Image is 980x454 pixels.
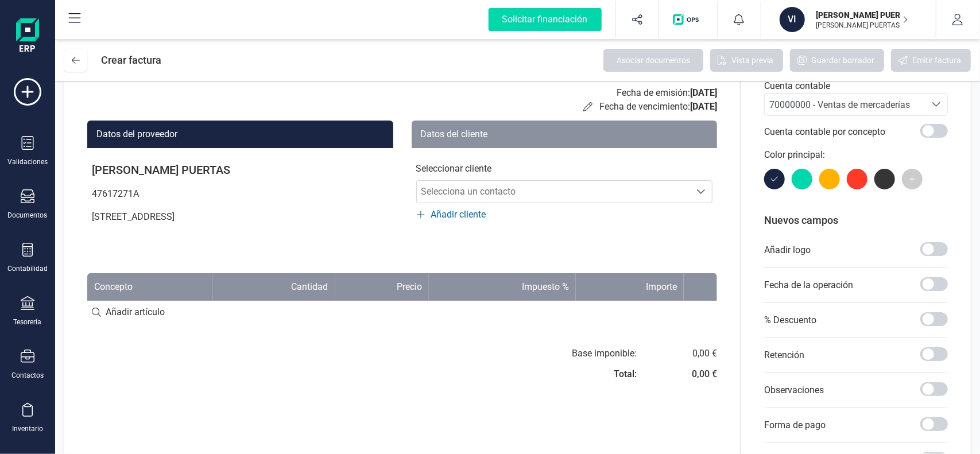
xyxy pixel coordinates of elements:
p: Color principal: [764,148,948,162]
th: Importe [576,273,684,301]
span: 70000000 - Ventas de mercaderías [769,99,910,110]
p: % Descuento [764,313,816,327]
button: Solicitar financiación [475,1,615,38]
p: Retención [764,348,804,362]
p: Cuenta contable [764,79,948,93]
div: Inventario [12,424,43,433]
div: Datos del cliente [412,121,718,148]
span: Selecciona un contacto [417,180,691,203]
span: [DATE] [690,101,717,112]
div: Base imponible: [572,347,637,360]
p: Nuevos campos [764,212,948,228]
th: Cantidad [213,273,335,301]
button: Logo de OPS [666,1,710,38]
div: Solicitar financiación [489,8,602,31]
div: Seleccione una cuenta [925,94,947,115]
div: Tesorería [14,317,42,327]
div: Crear factura [101,49,161,72]
div: Contactos [11,371,44,380]
p: Fecha de emisión: [617,86,717,100]
button: Guardar borrador [790,49,884,72]
div: VI [780,7,805,32]
p: [PERSON_NAME] PUERTAS [816,9,908,21]
div: Documentos [8,211,48,220]
p: Observaciones [764,383,824,397]
span: Añadir cliente [431,208,486,222]
p: Fecha de la operación [764,278,853,292]
button: Asociar documentos [603,49,703,72]
div: Selecciona un contacto [690,187,712,196]
div: Total: [614,367,637,381]
div: 0,00 € [692,367,717,381]
button: VI[PERSON_NAME] PUERTAS[PERSON_NAME] PUERTAS [775,1,922,38]
div: 0,00 € [692,347,717,360]
p: Fecha de vencimiento: [599,100,717,114]
img: Logo Finanedi [16,18,39,55]
p: [PERSON_NAME] PUERTAS [87,157,393,183]
div: Datos del proveedor [87,121,393,148]
button: Emitir factura [891,49,971,72]
p: 47617271A [87,183,393,205]
p: [PERSON_NAME] PUERTAS [816,21,908,30]
th: Precio [335,273,429,301]
p: Forma de pago [764,418,826,432]
p: [STREET_ADDRESS] [87,205,393,228]
button: Vista previa [710,49,783,72]
div: Validaciones [7,157,48,166]
img: Logo de OPS [673,14,703,25]
span: [DATE] [690,87,717,98]
th: Concepto [87,273,213,301]
p: Cuenta contable por concepto [764,125,885,139]
p: Añadir logo [764,243,811,257]
div: Contabilidad [7,264,48,273]
p: Seleccionar cliente [416,162,713,176]
th: Impuesto % [429,273,576,301]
